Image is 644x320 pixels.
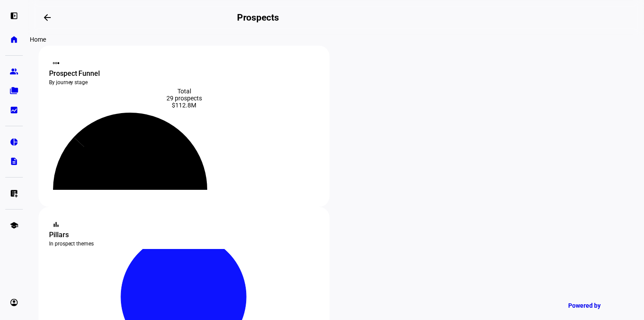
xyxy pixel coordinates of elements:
[10,221,18,230] eth-mat-symbol: school
[5,133,23,151] a: pie_chart
[5,82,23,100] a: folder_copy
[42,12,53,23] mat-icon: arrow_backwards
[10,157,18,166] eth-mat-symbol: description
[49,95,319,102] div: 29 prospects
[10,138,18,146] eth-mat-symbol: pie_chart
[10,35,18,44] eth-mat-symbol: home
[49,88,319,95] div: Total
[10,86,18,95] eth-mat-symbol: folder_copy
[237,12,279,23] h2: Prospects
[5,153,23,170] a: description
[10,189,18,198] eth-mat-symbol: list_alt_add
[49,79,319,86] div: By journey stage
[5,63,23,80] a: group
[49,240,319,247] div: In prospect themes
[10,11,18,20] eth-mat-symbol: left_panel_open
[10,106,18,114] eth-mat-symbol: bid_landscape
[49,230,319,240] div: Pillars
[10,67,18,76] eth-mat-symbol: group
[26,34,50,45] div: Home
[52,220,60,229] mat-icon: bar_chart
[52,59,60,68] mat-icon: steppers
[10,298,18,307] eth-mat-symbol: account_circle
[49,102,319,109] div: $112.8M
[49,68,319,79] div: Prospect Funnel
[564,297,631,313] a: Powered by
[5,101,23,119] a: bid_landscape
[5,31,23,48] a: home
